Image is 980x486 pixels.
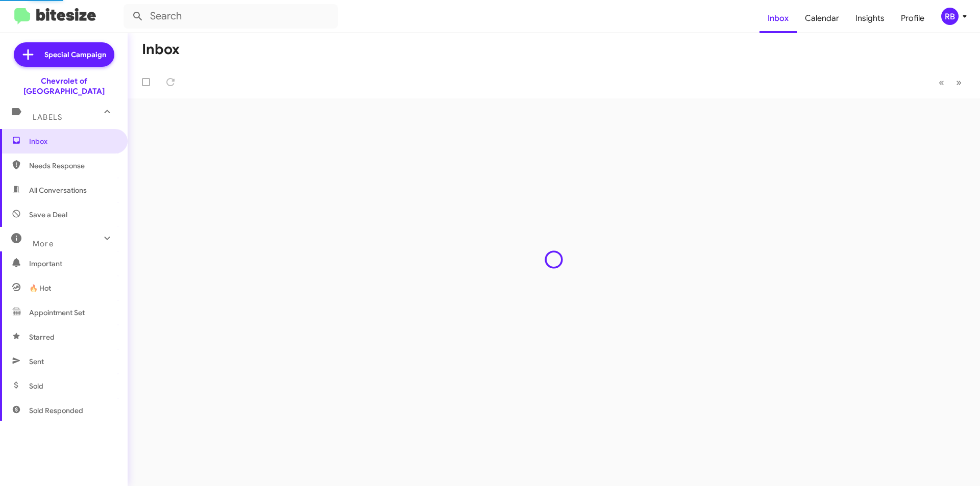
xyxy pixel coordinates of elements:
[33,239,54,248] span: More
[44,49,106,60] span: Special Campaign
[29,161,116,171] span: Needs Response
[941,8,959,25] div: RB
[33,113,62,122] span: Labels
[29,405,83,416] span: Sold Responded
[29,259,116,269] span: Important
[893,4,933,33] a: Profile
[29,136,116,146] span: Inbox
[29,332,55,342] span: Starred
[939,76,944,89] span: «
[29,210,67,220] span: Save a Deal
[29,381,43,391] span: Sold
[933,72,968,93] nav: Page navigation example
[933,72,950,93] button: Previous
[29,283,51,293] span: 🔥 Hot
[847,4,893,33] a: Insights
[950,72,968,93] button: Next
[29,308,85,318] span: Appointment Set
[142,41,180,58] h1: Inbox
[956,76,962,89] span: »
[797,4,847,33] a: Calendar
[759,4,797,33] a: Inbox
[933,8,969,25] button: RB
[124,4,338,29] input: Search
[14,42,114,67] a: Special Campaign
[29,185,87,195] span: All Conversations
[29,356,44,367] span: Sent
